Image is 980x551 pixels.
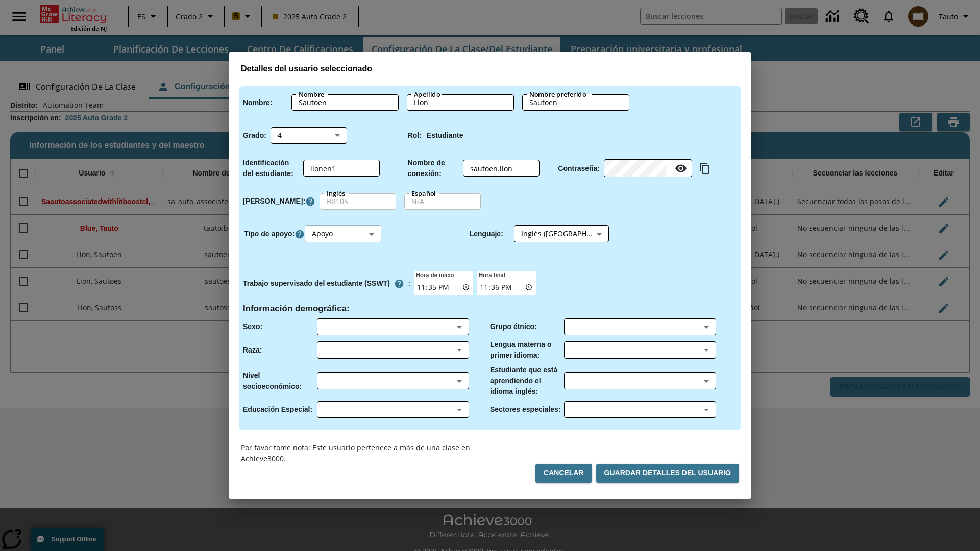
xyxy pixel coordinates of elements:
label: Hora final [477,270,505,279]
button: El Tiempo Supervisado de Trabajo Estudiantil es el período durante el cual los estudiantes pueden... [390,274,408,293]
p: Rol : [408,130,422,141]
label: Inglés [327,189,345,198]
button: Haga clic aquí para saber más sobre Tipo de apoyo [295,229,305,239]
p: Educación Especial : [243,404,312,415]
p: Sectores especiales : [490,404,561,415]
p: Raza : [243,345,262,356]
label: Español [411,189,436,198]
h4: Información demográfica : [243,304,350,314]
p: Por favor tome nota: Este usuario pertenece a más de una clase en Achieve3000. [241,442,490,464]
h3: Detalles del usuario seleccionado [241,64,739,74]
div: : [243,274,410,293]
p: Sexo : [243,321,262,332]
p: Contraseña : [558,163,600,174]
div: Contraseña [604,160,692,177]
button: Copiar texto al portapapeles [696,160,714,177]
p: Estudiante [427,130,463,141]
button: Guardar detalles del usuario [596,464,739,483]
p: Nombre : [243,97,273,108]
div: Identificación del estudiante [303,160,380,177]
p: Grado : [243,130,266,141]
div: Inglés ([GEOGRAPHIC_DATA].) [514,226,609,242]
p: Estudiante que está aprendiendo el idioma inglés : [490,365,564,397]
p: Identificación del estudiante : [243,158,299,179]
div: Lenguaje [514,226,609,242]
div: Nombre de conexión [463,160,540,177]
a: Haga clic aquí para saber más sobre Nivel Lexile, Se abrirá en una pestaña nueva. [305,196,315,207]
div: Grado [271,127,347,144]
label: Hora de inicio [414,270,454,279]
label: Nombre [299,90,324,99]
p: Trabajo supervisado del estudiante (SSWT) [243,278,390,289]
div: 4 [271,127,347,144]
p: Tipo de apoyo : [244,229,295,239]
p: Lenguaje : [470,229,503,239]
p: Grupo étnico : [490,321,537,332]
p: Lengua materna o primer idioma : [490,339,564,361]
button: Mostrarla Contraseña [671,158,691,179]
div: Apoyo [305,226,381,242]
p: Nombre de conexión : [408,158,459,179]
button: Cancelar [535,464,592,483]
p: Nivel socioeconómico : [243,370,317,392]
p: [PERSON_NAME] : [243,196,305,207]
label: Apellido [414,90,440,99]
label: Nombre preferido [529,90,586,99]
div: Tipo de apoyo [305,226,381,242]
